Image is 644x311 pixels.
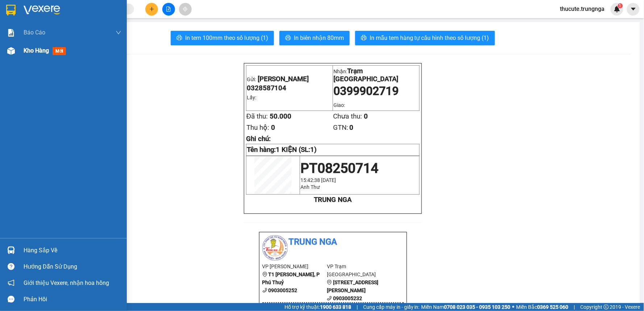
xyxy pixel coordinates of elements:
[262,235,404,249] li: Trung Nga
[262,262,327,270] li: VP [PERSON_NAME]
[176,35,182,42] span: printer
[355,31,495,45] button: printerIn mẫu tem hàng tự cấu hình theo số lượng (1)
[574,303,575,311] span: |
[74,50,84,61] span: SL
[69,6,143,24] div: Trạm [GEOGRAPHIC_DATA]
[333,84,399,98] span: 0399902719
[185,33,268,42] span: In tem 100mm theo số lượng (1)
[145,3,158,16] button: plus
[247,75,332,83] p: Gửi:
[270,112,291,120] span: 50.000
[300,184,320,190] span: Anh Thư
[179,3,192,16] button: aim
[333,67,398,83] span: Trạm [GEOGRAPHIC_DATA]
[246,112,268,120] span: Đã thu:
[333,295,362,301] b: 0903005232
[7,29,15,37] img: solution-icon
[262,272,267,277] span: environment
[327,262,392,278] li: VP Trạm [GEOGRAPHIC_DATA]
[300,177,336,183] span: 15:42:38 [DATE]
[311,146,317,154] span: 1)
[361,35,367,42] span: printer
[364,112,368,120] span: 0
[333,67,419,83] p: Nhận:
[349,124,353,132] span: 0
[327,280,332,285] span: environment
[6,6,17,14] span: Gửi:
[6,51,143,60] div: Tên hàng: 1 KIỆN ( : 1 )
[69,7,87,14] span: Nhận:
[271,124,275,132] span: 0
[627,3,640,16] button: caret-down
[149,7,154,12] span: plus
[284,303,351,311] span: Hỗ trợ kỹ thuật:
[116,30,121,36] span: down
[614,6,620,12] img: icon-new-feature
[166,7,171,12] span: file-add
[333,102,345,108] span: Giao:
[370,33,489,42] span: In mẫu tem hàng tự cấu hình theo số lượng (1)
[618,3,623,8] sup: 1
[5,38,65,47] div: 50.000
[444,304,511,310] strong: 0708 023 035 - 0935 103 250
[630,6,637,12] span: caret-down
[6,6,64,22] div: [PERSON_NAME]
[363,303,420,311] span: Cung cấp máy in - giấy in:
[619,3,622,8] span: 1
[6,22,64,33] div: 0328587104
[537,304,569,310] strong: 0369 525 060
[279,31,350,45] button: printerIn biên nhận 80mm
[357,303,358,311] span: |
[327,296,332,301] span: phone
[69,24,143,34] div: 0399902719
[183,7,188,12] span: aim
[24,294,121,305] div: Phản hồi
[8,279,14,286] span: notification
[8,296,14,303] span: message
[53,47,66,55] span: mới
[285,35,291,42] span: printer
[421,303,511,311] span: Miền Nam
[314,196,352,204] strong: TRUNG NGA
[246,124,269,132] span: Thu hộ:
[512,306,515,308] span: ⚪️
[294,33,344,42] span: In biên nhận 80mm
[333,124,348,132] span: GTN:
[246,135,271,143] span: Ghi chú:
[262,288,267,293] span: phone
[269,287,298,293] b: 0903005252
[247,95,256,100] span: Lấy:
[24,47,49,54] span: Kho hàng
[7,47,15,55] img: warehouse-icon
[327,279,378,293] b: [STREET_ADDRESS][PERSON_NAME]
[8,263,14,270] span: question-circle
[5,39,28,46] span: Đã thu :
[262,271,320,285] b: T1 [PERSON_NAME], P Phú Thuỷ
[171,31,274,45] button: printerIn tem 100mm theo số lượng (1)
[604,304,609,310] span: copyright
[276,146,317,154] span: 1 KIỆN (SL:
[247,84,287,92] span: 0328587104
[554,4,611,13] span: thucute.trungnga
[7,246,15,254] img: warehouse-icon
[24,261,121,272] div: Hướng dẫn sử dụng
[247,146,317,154] strong: Tên hàng:
[320,304,351,310] strong: 1900 633 818
[24,245,121,256] div: Hàng sắp về
[24,28,45,37] span: Báo cáo
[300,160,378,176] span: PT08250714
[516,303,569,311] span: Miền Bắc
[162,3,175,16] button: file-add
[24,278,109,287] span: Giới thiệu Vexere, nhận hoa hồng
[333,112,362,120] span: Chưa thu:
[258,75,309,83] span: [PERSON_NAME]
[262,235,288,261] img: logo.jpg
[6,5,16,16] img: logo-vxr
